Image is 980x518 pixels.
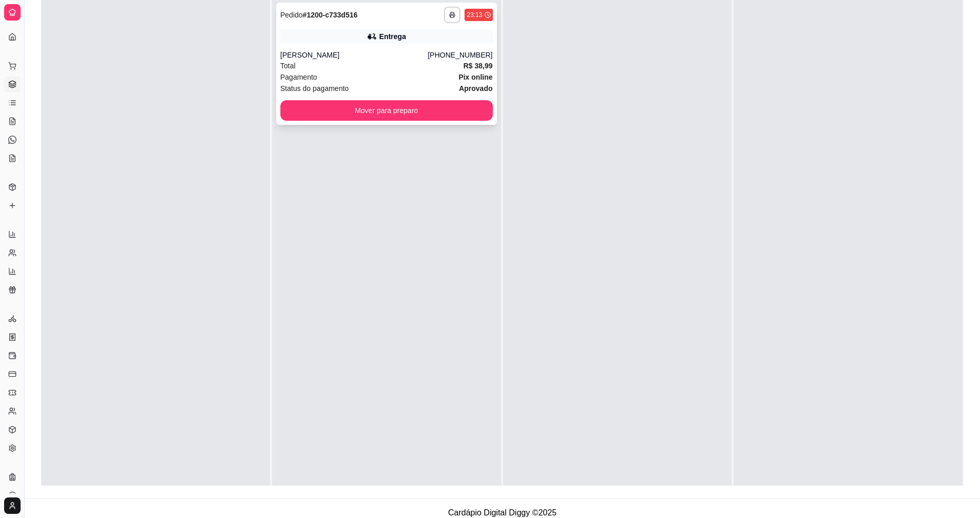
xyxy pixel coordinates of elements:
strong: R$ 38,99 [464,62,493,70]
span: Status do pagamento [280,83,349,94]
span: Pedido [280,11,303,19]
button: Mover para preparo [280,100,493,121]
div: [PERSON_NAME] [280,50,428,60]
strong: aprovado [459,84,492,92]
strong: Pix online [458,73,492,81]
strong: # 1200-c733d516 [302,11,358,19]
span: Total [280,60,296,71]
div: 23:13 [467,11,482,19]
div: [PHONE_NUMBER] [427,50,492,60]
div: Entrega [379,31,406,42]
span: Pagamento [280,71,317,83]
